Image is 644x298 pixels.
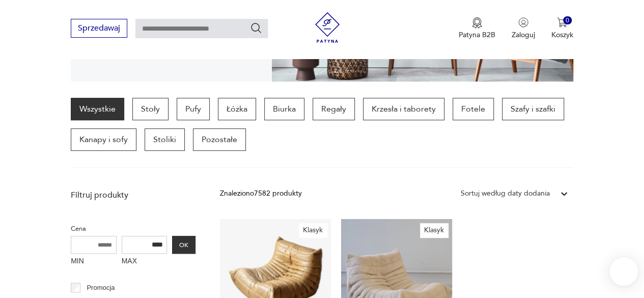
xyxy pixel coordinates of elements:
a: Fotele [453,98,494,120]
button: Patyna B2B [459,17,495,40]
img: Patyna - sklep z meblami i dekoracjami vintage [312,12,343,43]
a: Pozostałe [193,128,246,151]
a: Stoliki [145,128,185,151]
p: Promocja [87,282,115,293]
iframe: Smartsupp widget button [609,257,638,286]
a: Krzesła i taborety [363,98,444,120]
a: Łóżka [218,98,256,120]
img: Ikona koszyka [557,17,567,28]
a: Regały [313,98,355,120]
label: MIN [71,254,117,270]
a: Pufy [177,98,210,120]
p: Cena [71,223,195,234]
a: Wszystkie [71,98,124,120]
button: Sprzedawaj [71,19,127,38]
label: MAX [122,254,167,270]
a: Ikona medaluPatyna B2B [459,17,495,40]
button: Zaloguj [512,17,535,40]
a: Biurka [264,98,304,120]
p: Koszyk [551,30,573,40]
a: Szafy i szafki [502,98,564,120]
div: Sortuj według daty dodania [461,188,550,199]
button: 0Koszyk [551,17,573,40]
img: Ikona medalu [472,17,482,29]
button: OK [172,236,195,254]
a: Sprzedawaj [71,25,127,33]
div: 0 [563,16,572,25]
a: Kanapy i sofy [71,128,136,151]
p: Filtruj produkty [71,189,195,201]
p: Zaloguj [512,30,535,40]
p: Patyna B2B [459,30,495,40]
a: Stoły [132,98,169,120]
img: Ikonka użytkownika [518,17,528,28]
button: Szukaj [250,22,262,34]
div: Znaleziono 7582 produkty [220,188,302,199]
